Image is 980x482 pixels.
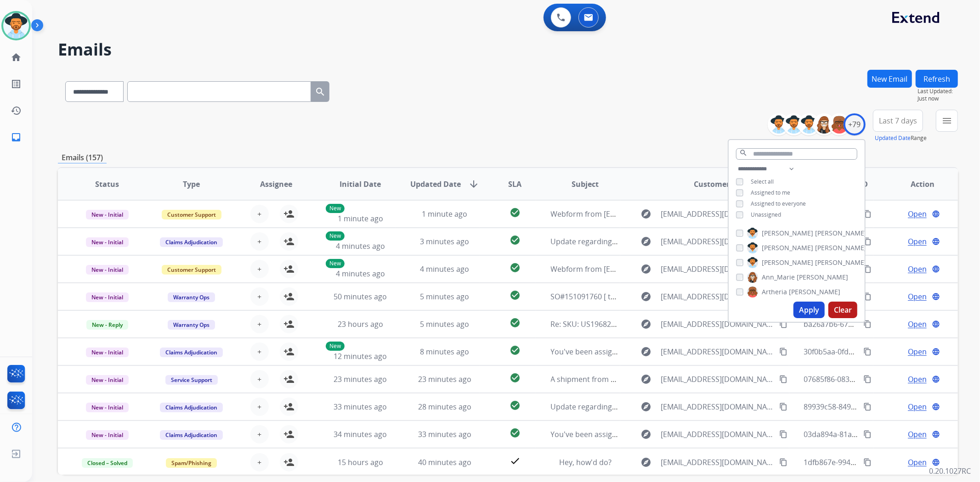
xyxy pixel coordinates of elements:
[640,319,651,330] mat-icon: explore
[257,236,261,247] span: +
[334,374,387,384] span: 23 minutes ago
[751,189,790,196] span: Assigned to me
[340,179,381,190] span: Initial Date
[510,207,521,218] mat-icon: check_circle
[58,152,107,163] p: Emails (157)
[879,119,917,123] span: Last 7 days
[804,457,940,467] span: 1dfb867e-994c-4915-9efb-8966ec23f385
[932,375,940,383] mat-icon: language
[572,179,599,190] span: Subject
[257,208,261,219] span: +
[168,292,215,302] span: Warranty Ops
[160,347,223,357] span: Claims Adjudication
[762,273,795,282] span: Ann_Marie
[250,342,269,361] button: +
[418,429,471,439] span: 33 minutes ago
[326,204,345,213] p: New
[11,52,22,63] mat-icon: home
[420,347,469,357] span: 8 minutes ago
[551,347,833,357] span: You've been assigned a new service order: e03f8831-5f20-4469-aa00-fcf6a7d0624e
[863,458,872,466] mat-icon: content_copy
[863,210,872,218] mat-icon: content_copy
[334,402,387,412] span: 33 minutes ago
[336,269,385,279] span: 4 minutes ago
[863,375,872,383] mat-icon: content_copy
[86,320,128,330] span: New - Reply
[257,319,261,330] span: +
[932,458,940,466] mat-icon: language
[908,457,927,468] span: Open
[661,346,774,357] span: [EMAIL_ADDRESS][DOMAIN_NAME]
[694,179,730,190] span: Customer
[779,375,787,383] mat-icon: content_copy
[863,237,872,246] mat-icon: content_copy
[510,455,521,466] mat-icon: check
[762,229,813,238] span: [PERSON_NAME]
[908,319,927,330] span: Open
[283,263,295,275] mat-icon: person_add
[751,211,781,219] span: Unassigned
[828,302,857,318] button: Clear
[867,70,912,88] button: New Email
[640,457,651,468] mat-icon: explore
[160,430,223,440] span: Claims Adjudication
[661,457,774,468] span: [EMAIL_ADDRESS][DOMAIN_NAME]
[183,179,200,190] span: Type
[804,402,947,412] span: 89939c58-849a-4b53-9751-a79aba0d5e2d
[162,210,221,219] span: Customer Support
[908,236,927,247] span: Open
[779,320,787,328] mat-icon: content_copy
[283,429,295,440] mat-icon: person_add
[551,209,759,219] span: Webform from [EMAIL_ADDRESS][DOMAIN_NAME] on [DATE]
[334,429,387,439] span: 34 minutes ago
[283,401,295,412] mat-icon: person_add
[58,40,958,59] h2: Emails
[336,241,385,251] span: 4 minutes ago
[283,236,295,247] mat-icon: person_add
[932,292,940,301] mat-icon: language
[510,372,521,383] mat-icon: check_circle
[250,260,269,278] button: +
[162,265,221,275] span: Customer Support
[762,243,813,252] span: [PERSON_NAME]
[875,134,927,142] span: Range
[762,258,813,267] span: [PERSON_NAME]
[640,236,651,247] mat-icon: explore
[283,457,295,468] mat-icon: person_add
[250,425,269,443] button: +
[166,458,217,468] span: Spam/Phishing
[873,168,958,200] th: Action
[661,208,774,219] span: [EMAIL_ADDRESS][DOMAIN_NAME]
[916,70,958,88] button: Refresh
[283,346,295,357] mat-icon: person_add
[334,291,387,302] span: 50 minutes ago
[260,179,292,190] span: Assignee
[326,342,345,351] p: New
[797,273,848,282] span: [PERSON_NAME]
[661,319,774,330] span: [EMAIL_ADDRESS][DOMAIN_NAME]
[86,375,129,385] span: New - Initial
[932,320,940,328] mat-icon: language
[551,319,672,329] span: Re: SKU: US1968270 is not showing
[410,179,461,190] span: Updated Date
[418,374,471,384] span: 23 minutes ago
[863,292,872,301] mat-icon: content_copy
[918,95,958,102] span: Just now
[326,259,345,268] p: New
[751,178,774,185] span: Select all
[908,401,927,412] span: Open
[510,427,521,438] mat-icon: check_circle
[160,237,223,247] span: Claims Adjudication
[804,374,943,384] span: 07685f86-0837-40b0-813d-0e4236f94d04
[168,320,215,330] span: Warranty Ops
[165,375,218,385] span: Service Support
[315,86,326,97] mat-icon: search
[908,374,927,385] span: Open
[640,346,651,357] mat-icon: explore
[815,229,867,238] span: [PERSON_NAME]
[551,264,759,274] span: Webform from [EMAIL_ADDRESS][DOMAIN_NAME] on [DATE]
[661,263,774,275] span: [EMAIL_ADDRESS][DOMAIN_NAME]
[257,291,261,302] span: +
[804,319,946,329] span: ba26a7b6-67a8-4722-a453-d9a5b208e60f
[510,290,521,301] mat-icon: check_circle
